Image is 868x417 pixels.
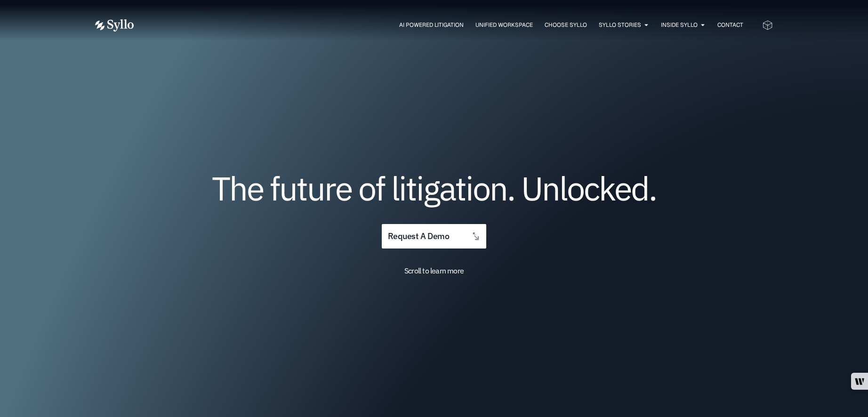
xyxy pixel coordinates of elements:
[404,266,464,275] span: Scroll to learn more
[475,21,533,29] a: Unified Workspace
[717,21,743,29] a: Contact
[152,173,716,204] h1: The future of litigation. Unlocked.
[95,19,134,32] img: Vector
[399,21,464,29] a: AI Powered Litigation
[382,224,486,249] a: request a demo
[545,21,587,29] a: Choose Syllo
[153,21,743,30] nav: Menu
[661,21,698,29] a: Inside Syllo
[388,232,449,241] span: request a demo
[599,21,641,29] a: Syllo Stories
[153,21,743,30] div: Menu Toggle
